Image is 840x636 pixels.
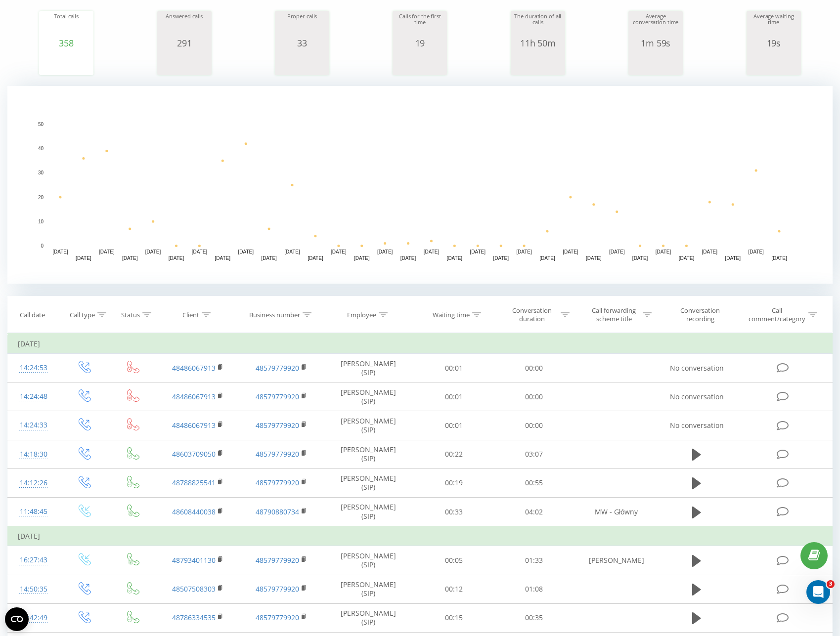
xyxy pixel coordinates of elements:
td: [PERSON_NAME] (SIP) [323,354,413,382]
td: [PERSON_NAME] [575,546,658,575]
span: No conversation [670,392,724,401]
text: [DATE] [99,249,115,254]
td: 00:15 [413,603,494,632]
div: 11:48:45 [18,502,49,521]
td: 00:00 [494,382,575,411]
a: 48579779920 [256,555,299,565]
svg: A chart. [7,86,833,284]
text: 0 [41,243,44,249]
td: 00:22 [413,440,494,468]
text: [DATE] [122,255,138,261]
text: [DATE] [261,255,277,261]
td: [PERSON_NAME] (SIP) [323,440,413,468]
div: Conversation duration [505,306,558,323]
div: 33 [277,38,327,48]
div: 14:24:33 [18,416,49,435]
td: [PERSON_NAME] (SIP) [323,382,413,411]
td: [DATE] [8,526,833,546]
div: 291 [160,38,209,48]
td: 00:00 [494,411,575,440]
text: [DATE] [354,255,370,261]
text: [DATE] [725,255,741,261]
td: 00:01 [413,354,494,382]
a: 48790880734 [256,507,299,516]
div: Calls for the first time [395,13,444,38]
a: 48579779920 [256,613,299,622]
a: 48486067913 [172,363,216,373]
div: 14:12:26 [18,473,49,493]
div: Status [121,311,140,319]
td: [DATE] [8,334,833,354]
td: [PERSON_NAME] (SIP) [323,498,413,527]
td: 01:08 [494,575,575,603]
svg: A chart. [277,48,327,78]
td: 00:55 [494,468,575,497]
text: [DATE] [539,255,555,261]
a: 48786334535 [172,613,216,622]
div: 358 [42,38,91,48]
svg: A chart. [513,48,563,78]
div: 19 [395,38,444,48]
a: 48486067913 [172,392,216,401]
svg: A chart. [395,48,444,78]
text: [DATE] [470,249,486,254]
td: [PERSON_NAME] (SIP) [323,411,413,440]
td: 00:12 [413,575,494,603]
td: MW - Główny [575,498,658,527]
a: 48579779920 [256,421,299,430]
div: 14:50:35 [18,580,49,599]
a: 48579779920 [256,584,299,594]
text: [DATE] [308,255,323,261]
a: 48579779920 [256,392,299,401]
div: Client [182,311,199,319]
div: Average conversation time [631,13,680,38]
svg: A chart. [160,48,209,78]
div: Employee [347,311,376,319]
div: 14:24:48 [18,387,49,406]
td: 00:33 [413,498,494,527]
text: 10 [38,219,44,224]
td: [PERSON_NAME] (SIP) [323,468,413,497]
text: [DATE] [238,249,254,254]
span: 3 [827,580,835,588]
a: 48507508303 [172,584,216,594]
a: 48579779920 [256,449,299,459]
text: [DATE] [447,255,463,261]
div: Conversation recording [668,306,732,323]
text: [DATE] [516,249,532,254]
text: 20 [38,195,44,200]
td: 00:01 [413,382,494,411]
text: [DATE] [215,255,231,261]
text: [DATE] [76,255,91,261]
td: 00:00 [494,354,575,382]
td: 03:07 [494,440,575,468]
div: Waiting time [433,311,470,319]
td: 01:33 [494,546,575,575]
a: 48579779920 [256,363,299,373]
td: 00:35 [494,603,575,632]
td: [PERSON_NAME] (SIP) [323,575,413,603]
text: [DATE] [679,255,695,261]
text: [DATE] [586,255,602,261]
text: 40 [38,146,44,151]
div: Call type [70,311,95,319]
svg: A chart. [42,48,91,78]
text: [DATE] [771,255,787,261]
div: 19s [749,38,798,48]
text: [DATE] [169,255,184,261]
svg: A chart. [631,48,680,78]
div: 11h 50m [513,38,563,48]
div: The duration of all calls [513,13,563,38]
div: 14:18:30 [18,445,49,464]
text: [DATE] [748,249,764,254]
text: 30 [38,170,44,176]
a: 48788825541 [172,478,216,487]
text: [DATE] [400,255,416,261]
a: 48608440038 [172,507,216,516]
text: [DATE] [609,249,625,254]
div: Average waiting time [749,13,798,38]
